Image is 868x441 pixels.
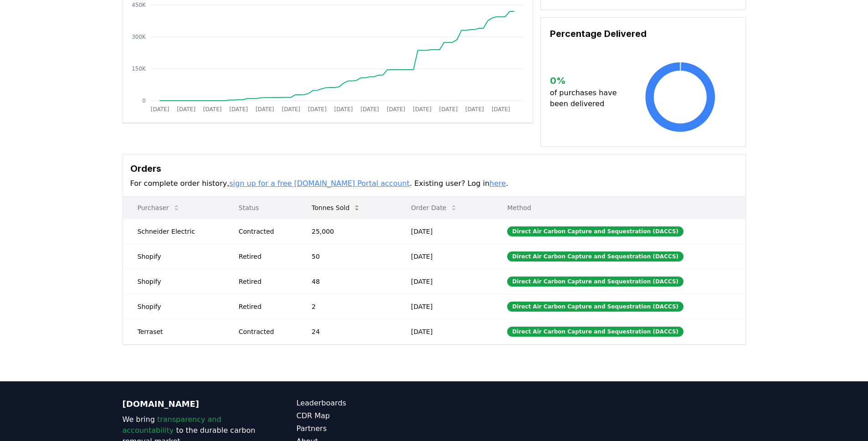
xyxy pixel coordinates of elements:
[123,415,221,435] span: transparency and accountability
[255,106,274,113] tspan: [DATE]
[123,219,224,244] td: Schneider Electric
[360,106,379,113] tspan: [DATE]
[239,302,290,311] div: Retired
[203,106,221,113] tspan: [DATE]
[550,87,624,109] p: of purchases have been delivered
[396,294,493,319] td: [DATE]
[297,319,396,344] td: 24
[396,319,493,344] td: [DATE]
[465,106,484,113] tspan: [DATE]
[297,219,396,244] td: 25,000
[386,106,405,113] tspan: [DATE]
[123,269,224,294] td: Shopify
[132,34,146,40] tspan: 300K
[239,227,290,236] div: Contracted
[123,294,224,319] td: Shopify
[507,251,683,262] div: Direct Air Carbon Capture and Sequestration (DACCS)
[297,423,434,434] a: Partners
[489,179,506,188] a: here
[308,106,327,113] tspan: [DATE]
[507,277,683,287] div: Direct Air Carbon Capture and Sequestration (DACCS)
[130,162,738,175] h3: Orders
[150,106,169,113] tspan: [DATE]
[439,106,457,113] tspan: [DATE]
[130,199,187,217] button: Purchaser
[304,199,368,217] button: Tonnes Sold
[413,106,431,113] tspan: [DATE]
[132,2,146,8] tspan: 450K
[491,106,510,113] tspan: [DATE]
[404,199,465,217] button: Order Date
[239,277,290,286] div: Retired
[507,302,683,312] div: Direct Air Carbon Capture and Sequestration (DACCS)
[123,319,224,344] td: Terraset
[229,179,410,188] a: sign up for a free [DOMAIN_NAME] Portal account
[396,244,493,269] td: [DATE]
[142,97,146,104] tspan: 0
[550,74,624,87] h3: 0 %
[231,203,290,212] p: Status
[297,244,396,269] td: 50
[507,226,683,236] div: Direct Air Carbon Capture and Sequestration (DACCS)
[282,106,300,113] tspan: [DATE]
[123,244,224,269] td: Shopify
[550,27,736,41] h3: Percentage Delivered
[396,219,493,244] td: [DATE]
[239,327,290,336] div: Contracted
[130,178,738,189] p: For complete order history, . Existing user? Log in .
[177,106,195,113] tspan: [DATE]
[297,294,396,319] td: 2
[229,106,248,113] tspan: [DATE]
[507,327,683,337] div: Direct Air Carbon Capture and Sequestration (DACCS)
[297,398,434,409] a: Leaderboards
[500,203,738,212] p: Method
[396,269,493,294] td: [DATE]
[297,410,434,421] a: CDR Map
[297,269,396,294] td: 48
[239,252,290,261] div: Retired
[123,398,260,410] p: [DOMAIN_NAME]
[334,106,353,113] tspan: [DATE]
[132,66,146,72] tspan: 150K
